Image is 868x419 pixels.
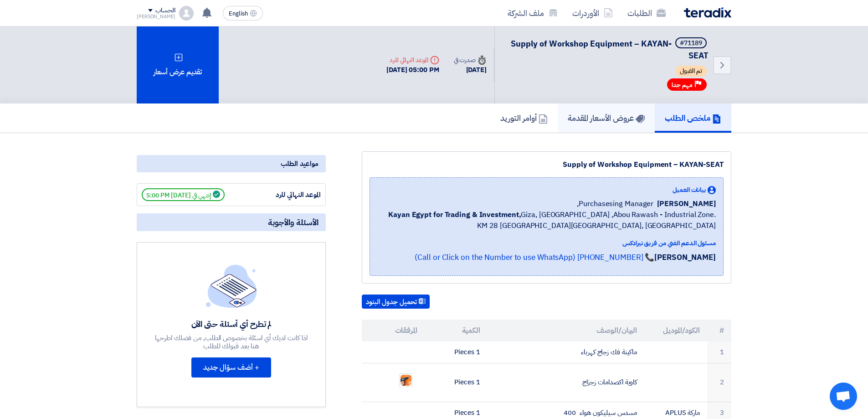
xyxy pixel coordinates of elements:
[500,113,548,123] h5: أوامر التوريد
[137,26,219,103] div: تقديم عرض أسعار
[665,113,721,123] h5: ملخص الطلب
[268,217,318,228] span: الأسئلة والأجوبة
[620,2,673,24] a: الطلبات
[179,6,194,21] img: profile_test.png
[137,155,326,172] div: مواعيد الطلب
[500,2,565,24] a: ملف الشركة
[154,334,309,350] div: اذا كانت لديك أي اسئلة بخصوص الطلب, من فضلك اطرحها هنا بعد قبولك للطلب
[490,103,558,133] a: أوامر التوريد
[511,37,709,62] span: Supply of Workshop Equipment – KAYAN-SEAT
[830,383,857,410] div: دردشة مفتوحة
[223,6,263,21] button: English
[400,374,412,387] img: ___1756278583485.jpeg
[654,252,716,263] strong: [PERSON_NAME]
[155,7,175,15] div: الحساب
[454,55,487,65] div: صدرت في
[229,10,248,17] span: English
[488,363,645,402] td: كاوية اكصدامات زجزاج
[142,188,225,201] span: إنتهي في [DATE] 5:00 PM
[252,190,321,200] div: الموعد النهائي للرد
[362,295,430,309] button: تحميل جدول البنود
[425,363,488,402] td: 1 Pieces
[673,185,706,195] span: بيانات العميل
[415,252,654,263] a: 📞 [PHONE_NUMBER] (Call or Click on the Number to use WhatsApp)
[707,320,731,341] th: #
[206,264,257,307] img: empty_state_list.svg
[506,37,709,61] h5: Supply of Workshop Equipment – KAYAN-SEAT
[558,103,655,133] a: عروض الأسعار المقدمة
[377,238,716,248] div: مسئول الدعم الفني من فريق تيرادكس
[386,65,439,75] div: [DATE] 05:00 PM
[454,65,487,75] div: [DATE]
[707,341,731,363] td: 1
[655,103,731,133] a: ملخص الطلب
[488,341,645,363] td: ماكينة فك زجاج كهرباء
[680,40,702,47] div: #71189
[684,7,731,18] img: Teradix logo
[675,66,707,77] span: تم القبول
[488,320,645,341] th: البيان/الوصف
[137,14,175,19] div: [PERSON_NAME]
[577,198,653,209] span: Purchasesing Manager,
[644,320,707,341] th: الكود/الموديل
[377,209,716,231] span: Giza, [GEOGRAPHIC_DATA] ,Abou Rawash - Industrial Zone. KM 28 [GEOGRAPHIC_DATA][GEOGRAPHIC_DATA],...
[568,113,645,123] h5: عروض الأسعار المقدمة
[425,320,488,341] th: الكمية
[154,319,309,329] div: لم تطرح أي أسئلة حتى الآن
[672,81,693,89] span: مهم جدا
[657,198,716,209] span: [PERSON_NAME]
[370,159,724,170] div: Supply of Workshop Equipment – KAYAN-SEAT
[386,55,439,65] div: الموعد النهائي للرد
[388,209,521,220] b: Kayan Egypt for Trading & Investment,
[707,363,731,402] td: 2
[425,341,488,363] td: 1 Pieces
[191,357,271,378] button: + أضف سؤال جديد
[362,320,425,341] th: المرفقات
[565,2,620,24] a: الأوردرات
